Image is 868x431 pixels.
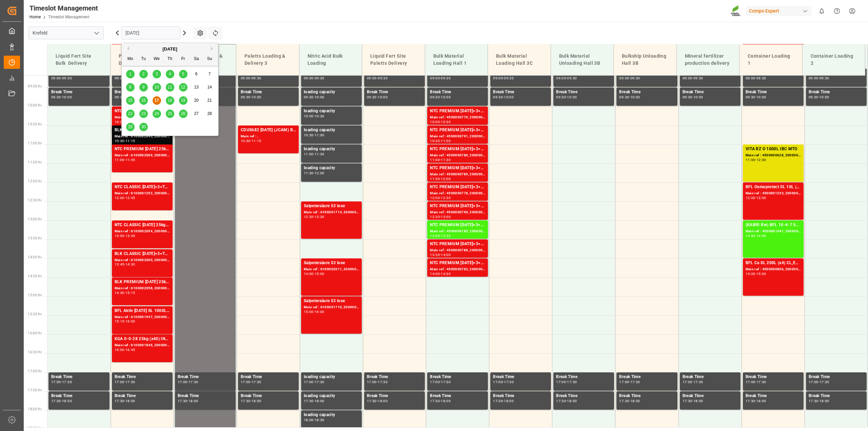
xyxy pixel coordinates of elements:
div: - [251,77,252,80]
div: Th [166,55,174,63]
span: 26 [181,111,185,116]
span: 13:30 Hr [28,236,42,240]
span: 21 [207,98,212,103]
div: Compo Expert [746,6,811,16]
div: Main ref : 4500001233, 2000000119 [746,191,801,196]
div: Choose Monday, September 8th, 2025 [126,83,135,92]
div: Liquid Fert Site Paletts Delivery [368,50,419,70]
div: - [377,77,378,80]
div: - [61,77,62,80]
div: Su [205,55,214,63]
div: - [440,196,441,199]
div: Main ref : 6100002011, 2000001538 [304,267,359,272]
div: - [818,96,820,99]
div: 09:00 [304,77,314,80]
div: Break Time [115,89,170,96]
a: Home [29,15,41,19]
div: Choose Wednesday, September 17th, 2025 [153,96,161,105]
span: 27 [194,111,198,116]
div: 10:00 [820,96,829,99]
div: Choose Tuesday, September 9th, 2025 [139,83,148,92]
div: BLK CLASSIC [DATE]+3+TE 600kg BBSOB DF 25kg (x36) DENTC PREMIUM [DATE]+3+TE 600kg BBBLK PREMIUM [... [115,251,170,257]
div: Break Time [619,89,674,96]
div: NTC PREMIUM [DATE]+3+TE BULK [430,184,485,191]
div: 12:45 [125,196,135,199]
div: 13:45 [125,234,135,237]
div: 10:30 [304,134,314,137]
div: loading capacity [304,165,359,172]
div: Choose Monday, September 29th, 2025 [126,123,135,131]
div: 09:30 [756,77,766,80]
div: - [755,96,756,99]
span: 5 [182,72,184,76]
span: 13 [194,85,198,90]
div: Main ref : 6100001252, 2000000213 [115,191,170,196]
div: 09:30 [504,77,514,80]
div: 09:30 [441,77,451,80]
div: Break Time [556,89,611,96]
div: Choose Saturday, September 20th, 2025 [192,96,201,105]
div: 11:30 [315,153,324,156]
div: - [440,215,441,218]
span: 3 [156,72,158,76]
div: NTC PREMIUM [DATE]+3+TE BULK [430,108,485,115]
div: 13:30 [430,253,440,256]
span: 7 [209,72,211,76]
div: - [692,77,693,80]
div: Main ref : 4500000789, 2000000504 [430,172,485,177]
div: - [377,96,378,99]
span: 24 [154,111,159,116]
div: 12:00 [115,196,124,199]
div: Choose Tuesday, September 30th, 2025 [139,123,148,131]
span: 10 [154,85,159,90]
div: 12:00 [315,172,324,175]
div: 10:00 [630,96,640,99]
div: 12:30 [304,215,314,218]
div: 09:00 [746,77,755,80]
div: 10:00 [430,120,440,123]
div: NTC PREMIUM [DATE]+3+TE BULK [430,203,485,210]
span: 22 [128,111,132,116]
div: 10:00 [756,96,766,99]
div: BFL Ca SL 200L (x4) CL,ES,LAT MTO;VITA RZ O 1000L IBC MTO [746,260,801,267]
div: Main ref : 6100002068, 2000000973 2000000960;2000000973 [115,115,170,120]
div: 12:30 [430,215,440,218]
div: Main ref : 4500000791, 2000000504 [430,134,485,139]
span: 29 [128,124,132,129]
span: 13:00 Hr [28,217,42,221]
div: - [314,77,315,80]
div: BLK PREMIUM [DATE]+3+TE 600kg BBFLO T PERM [DATE] 25kg (x40) INTBLK PREMIUM [DATE] 25kg(x40)D,EN,... [115,127,170,134]
div: Choose Wednesday, September 10th, 2025 [153,83,161,92]
div: 09:30 [746,96,755,99]
div: Choose Saturday, September 27th, 2025 [192,110,201,118]
div: - [124,139,125,142]
div: Break Time [809,89,864,96]
div: NTC PREMIUM [DATE]+3+TE BULK [430,260,485,267]
div: Main ref : 6100002043, 2000001292 [115,134,170,139]
div: 13:00 [430,234,440,237]
div: loading capacity [304,127,359,134]
div: Main ref : 4500000856, 2000000727 [746,267,801,272]
div: 10:00 [315,96,324,99]
div: 12:30 [441,196,451,199]
div: 11:00 [441,139,451,142]
div: Bulkship Unloading Hall 3B [619,50,671,70]
div: 10:30 [430,139,440,142]
div: 14:00 [304,272,314,275]
span: 25 [167,111,172,116]
div: 09:30 [378,77,388,80]
span: 8 [129,85,132,90]
div: 11:15 [252,139,261,142]
div: Nitric Acid Bulk Loading [305,50,357,70]
div: 09:30 [556,96,566,99]
div: 10:00 [504,96,514,99]
span: 20 [194,98,198,103]
div: - [124,234,125,237]
div: Container Loading 2 [808,50,860,70]
div: Choose Tuesday, September 2nd, 2025 [139,70,148,78]
button: show 0 new notifications [814,3,829,19]
span: 2 [142,72,145,76]
div: Paletts Loading & Delivery 3 [242,50,294,70]
div: - [818,77,820,80]
div: 11:00 [315,134,324,137]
